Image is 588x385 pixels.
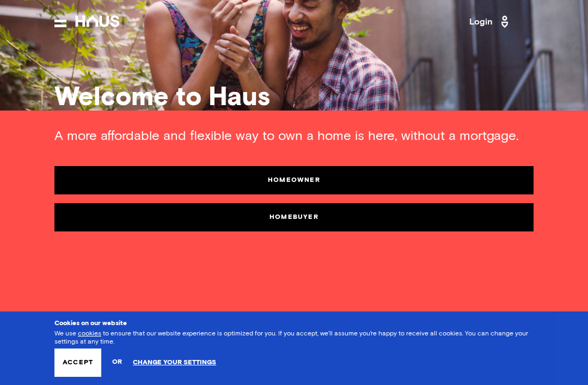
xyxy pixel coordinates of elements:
[54,128,534,144] div: A more affordable and flexible way to own a home is here, without a mortgage.
[112,353,122,372] span: or
[54,331,528,345] span: We use to ensure that our website experience is optimized for you. If you accept, we’ll assume yo...
[54,203,534,231] a: Homebuyer
[54,349,101,377] button: Accept
[78,331,101,337] a: cookies
[133,359,216,366] a: Change your settings
[54,320,534,327] h3: Cookies on our website
[54,166,534,194] a: Homeowner
[469,13,512,30] a: Login
[54,84,534,111] div: Welcome to Haus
